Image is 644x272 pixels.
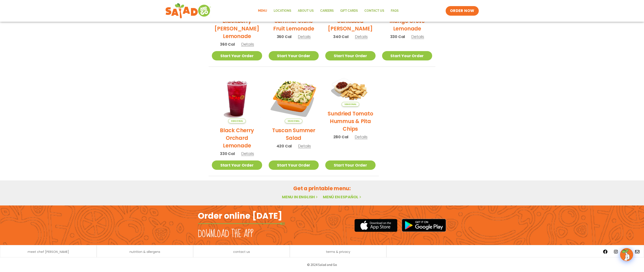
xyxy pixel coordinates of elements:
[382,17,432,32] h2: Mango Grove Lemonade
[255,6,270,16] a: Menu
[220,41,235,47] span: 360 Cal
[282,194,319,200] a: Menu in English
[342,102,359,107] span: Seasonal
[450,8,474,13] span: ORDER NOW
[212,73,262,123] img: Product photo for Black Cherry Orchard Lemonade
[241,151,254,156] span: Details
[325,17,376,32] h2: Sunkissed [PERSON_NAME]
[285,119,302,123] span: Seasonal
[298,143,311,149] span: Details
[270,6,295,16] a: Locations
[298,34,311,39] span: Details
[233,250,250,253] a: contact us
[325,73,376,107] img: Product photo for Sundried Tomato Hummus & Pita Chips
[269,160,319,170] a: Start Your Order
[220,151,235,157] span: 330 Cal
[209,185,435,192] h2: Get a printable menu:
[355,34,368,39] span: Details
[198,210,282,221] h2: Order online [DATE]
[277,34,292,40] span: 360 Cal
[388,6,402,16] a: FAQs
[212,17,262,40] h2: Blackberry [PERSON_NAME] Lemonade
[228,119,246,123] span: Seasonal
[269,127,319,142] h2: Tuscan Summer Salad
[323,194,362,200] a: Menú en español
[295,6,317,16] a: About Us
[241,42,254,47] span: Details
[130,250,160,253] a: nutrition & allergens
[200,262,444,268] p: © 2024 Salad and Go
[382,51,432,60] a: Start Your Order
[390,34,405,40] span: 330 Cal
[355,134,368,140] span: Details
[212,160,262,170] a: Start Your Order
[325,110,376,133] h2: Sundried Tomato Hummus & Pita Chips
[212,127,262,149] h2: Black Cherry Orchard Lemonade
[198,222,285,225] img: fork
[269,51,319,60] a: Start Your Order
[276,143,292,149] span: 420 Cal
[326,250,350,253] a: terms & privacy
[411,34,424,39] span: Details
[325,160,376,170] a: Start Your Order
[333,34,349,40] span: 340 Cal
[255,6,402,16] nav: Menu
[354,218,397,232] img: appstore
[333,134,349,140] span: 280 Cal
[198,228,253,240] h2: Download the app
[361,6,388,16] a: Contact Us
[337,6,361,16] a: GIFT CARDS
[28,250,69,253] a: meet chef [PERSON_NAME]
[317,6,337,16] a: Careers
[212,51,262,60] a: Start Your Order
[446,6,479,16] a: ORDER NOW
[269,17,319,32] h2: Summer Stone Fruit Lemonade
[620,249,633,261] img: wpChatIcon
[269,73,319,123] img: Product photo for Tuscan Summer Salad
[165,2,211,20] img: new-SAG-logo-768×292
[325,51,376,60] a: Start Your Order
[402,219,446,232] img: google_play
